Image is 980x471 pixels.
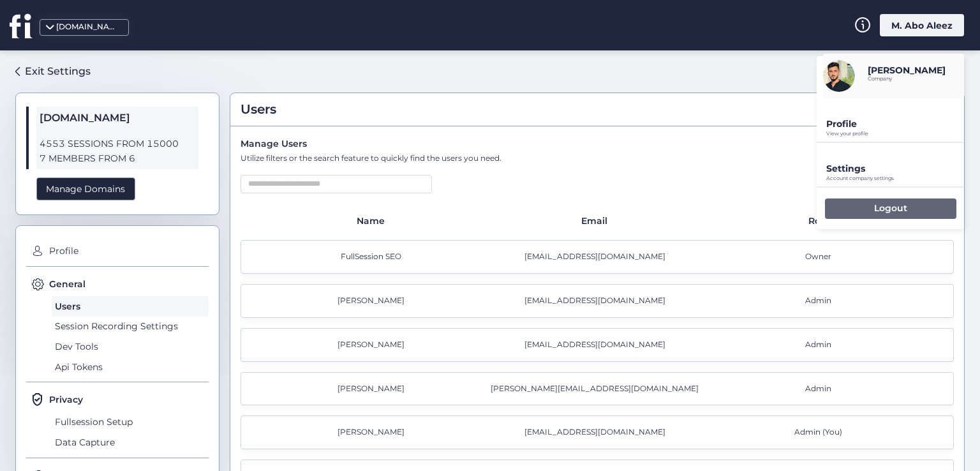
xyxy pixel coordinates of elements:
[262,383,486,395] div: [PERSON_NAME]
[486,251,709,263] div: [EMAIL_ADDRESS][DOMAIN_NAME]
[49,392,83,407] span: Privacy
[805,295,831,307] span: Admin
[826,131,964,137] p: View your profile
[40,110,195,126] span: [DOMAIN_NAME]
[52,357,209,377] span: Api Tokens
[52,336,209,357] span: Dev Tools
[262,251,486,263] div: FullSession SEO
[262,426,486,438] div: [PERSON_NAME]
[868,64,946,76] p: [PERSON_NAME]
[485,214,709,228] div: Email
[36,177,135,201] div: Manage Domains
[868,76,946,82] p: Company
[52,317,209,337] span: Session Recording Settings
[826,176,964,181] p: Account company settings
[52,432,209,452] span: Data Capture
[486,339,709,351] div: [EMAIL_ADDRESS][DOMAIN_NAME]
[25,63,91,79] div: Exit Settings
[52,296,209,317] span: Users
[49,277,85,291] span: General
[794,426,842,438] span: Admin (You)
[826,163,964,174] p: Settings
[709,214,933,228] div: Role
[486,295,709,307] div: [EMAIL_ADDRESS][DOMAIN_NAME]
[40,151,195,166] span: 7 MEMBERS FROM 6
[486,426,709,438] div: [EMAIL_ADDRESS][DOMAIN_NAME]
[486,383,709,395] div: [PERSON_NAME][EMAIL_ADDRESS][DOMAIN_NAME]
[262,339,486,351] div: [PERSON_NAME]
[262,295,486,307] div: [PERSON_NAME]
[805,383,831,395] span: Admin
[805,251,831,263] span: Owner
[826,118,964,130] p: Profile
[241,153,954,165] div: Utilize filters or the search feature to quickly find the users you need.
[880,14,964,36] div: M. Abo Aleez
[241,137,954,151] div: Manage Users
[874,202,907,214] p: Logout
[261,214,485,228] div: Name
[52,412,209,432] span: Fullsession Setup
[40,137,195,151] span: 4553 SESSIONS FROM 15000
[56,21,120,33] div: [DOMAIN_NAME]
[805,339,831,351] span: Admin
[15,61,91,82] a: Exit Settings
[46,241,209,262] span: Profile
[241,100,276,119] span: Users
[823,60,855,92] img: avatar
